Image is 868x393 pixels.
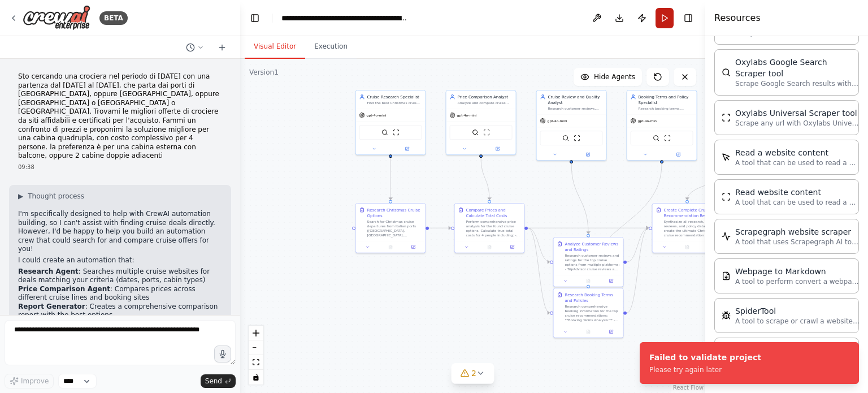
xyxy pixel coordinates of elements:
[548,119,567,123] span: gpt-4o-mini
[639,106,693,111] div: Research booking terms, cancellation policies, payment plans, and travel insurance options for ea...
[528,225,649,231] g: Edge from ce526809-4325-477a-ac08-b59fef7eedae to d26152ab-c6e8-4575-8370-c6929c3e3cb7
[478,157,492,200] g: Edge from 3cd995e5-454a-4dfc-be58-fed8329b5b86 to ce526809-4325-477a-ac08-b59fef7eedae
[735,158,860,167] p: A tool that can be used to read a website content.
[99,11,128,25] div: BETA
[639,94,693,105] div: Booking Terms and Policy Specialist
[548,94,603,105] div: Cruise Review and Quality Analyst
[576,278,600,284] button: No output available
[18,210,222,254] p: I'm specifically designed to help with CrewAI automation building, so I can't assist with finding...
[388,157,393,200] g: Edge from 758ee5fb-7591-4e56-854d-32f13e8400b2 to b6c44cf0-4ece-48d7-a252-099447f4dae7
[367,101,422,105] div: Find the best Christmas cruise deals from Italian ports ([GEOGRAPHIC_DATA], [GEOGRAPHIC_DATA], [G...
[576,329,600,335] button: No output available
[466,207,521,218] div: Compare Prices and Calculate Total Costs
[627,225,649,316] g: Edge from 17f02eea-4a01-407c-ae68-1c090ed516d9 to d26152ab-c6e8-4575-8370-c6929c3e3cb7
[391,145,423,152] button: Open in side panel
[568,163,591,234] g: Edge from 8fab9210-449d-460d-a106-c2d88794b48c to 96e67667-9c03-41b8-a71f-7f78931292f6
[446,90,517,155] div: Price Comparison AnalystAnalyze and compare cruise prices from multiple booking platforms, calcul...
[722,192,731,201] img: ScrapeWebsiteTool
[481,145,514,152] button: Open in side panel
[565,241,620,252] div: Analyze Customer Reviews and Ratings
[735,147,860,158] div: Read a website content
[18,256,222,265] p: I could create an automation that:
[652,203,723,253] div: Create Complete Cruise Recommendation ReportSynthesize all research, pricing, reviews, and policy...
[553,288,624,338] div: Research Booking Terms and PoliciesResearch comprehensive booking information for the top cruise ...
[249,340,263,355] button: zoom out
[367,219,422,237] div: Search for Christmas cruise departures from Italian ports ([GEOGRAPHIC_DATA], [GEOGRAPHIC_DATA], ...
[214,346,231,362] button: Click to speak your automation idea
[367,207,422,218] div: Research Christmas Cruise Options
[638,119,658,123] span: gpt-4o-mini
[735,57,860,79] div: Oxylabs Google Search Scraper tool
[381,129,388,136] img: SerperDevTool
[735,237,860,247] p: A tool that uses Scrapegraph AI to intelligently scrape website content.
[735,119,860,128] p: Scrape any url with Oxylabs Universal Scraper
[429,225,451,231] g: Edge from b6c44cf0-4ece-48d7-a252-099447f4dae7 to ce526809-4325-477a-ac08-b59fef7eedae
[249,355,263,370] button: fit view
[722,153,731,162] img: ScrapeElementFromWebsiteTool
[21,377,49,386] span: Improve
[502,244,522,251] button: Open in side panel
[574,135,580,141] img: ScrapeWebsiteTool
[249,68,279,77] div: Version 1
[281,12,409,24] nav: breadcrumb
[471,368,476,379] span: 2
[722,271,731,280] img: SerplyWebpageToMarkdownTool
[18,267,79,275] strong: Research Agent
[601,278,620,284] button: Open in side panel
[649,352,761,363] div: Failed to validate project
[664,135,671,141] img: ScrapeWebsiteTool
[714,11,761,25] h4: Resources
[205,377,222,386] span: Send
[367,94,422,100] div: Cruise Research Specialist
[18,72,222,161] p: Sto cercando una crociera nel periodo di [DATE] con una partenza dal [DATE] al [DATE], che parta ...
[478,244,501,251] button: No output available
[627,90,697,161] div: Booking Terms and Policy SpecialistResearch booking terms, cancellation policies, payment plans, ...
[528,225,550,316] g: Edge from ce526809-4325-477a-ac08-b59fef7eedae to 17f02eea-4a01-407c-ae68-1c090ed516d9
[722,68,731,77] img: OxylabsGoogleSearchScraperTool
[355,203,426,253] div: Research Christmas Cruise OptionsSearch for Christmas cruise departures from Italian ports ([GEOG...
[627,225,649,265] g: Edge from 96e67667-9c03-41b8-a71f-7f78931292f6 to d26152ab-c6e8-4575-8370-c6929c3e3cb7
[553,237,624,287] div: Analyze Customer Reviews and RatingsResearch customer reviews and ratings for the top cruise opti...
[735,266,860,277] div: Webpage to Markdown
[735,305,860,317] div: SpiderTool
[735,317,860,326] p: A tool to scrape or crawl a website and return LLM-ready content.
[680,10,696,26] button: Hide right sidebar
[528,225,550,265] g: Edge from ce526809-4325-477a-ac08-b59fef7eedae to 96e67667-9c03-41b8-a71f-7f78931292f6
[454,203,525,253] div: Compare Prices and Calculate Total CostsPerform comprehensive price analysis for the found cruise...
[23,5,90,31] img: Logo
[393,129,400,136] img: ScrapeWebsiteTool
[28,192,84,201] span: Thought process
[722,113,731,122] img: OxylabsUniversalScraperTool
[245,35,305,59] button: Visual Editor
[201,374,236,388] button: Send
[18,163,222,171] div: 09:38
[548,106,603,111] div: Research customer reviews, ratings, and testimonials for recommended cruise ships and itineraries...
[18,267,222,285] li: : Searches multiple cruise websites for deals matching your criteria (dates, ports, cabin types)
[735,107,860,119] div: Oxylabs Universal Scraper tool
[601,329,620,335] button: Open in side panel
[536,90,607,161] div: Cruise Review and Quality AnalystResearch customer reviews, ratings, and testimonials for recomme...
[18,303,85,310] strong: Report Generator
[403,244,423,251] button: Open in side panel
[213,41,231,54] button: Start a new chat
[18,285,110,293] strong: Price Comparison Agent
[664,219,719,237] div: Synthesize all research, pricing, reviews, and policy data to create the ultimate Christmas cruis...
[18,192,84,201] button: ▶Thought process
[562,135,569,141] img: SerperDevTool
[249,326,263,340] button: zoom in
[565,292,620,303] div: Research Booking Terms and Policies
[735,277,860,286] p: A tool to perform convert a webpage to markdown to make it easier for LLMs to understand
[458,101,513,105] div: Analyze and compare cruise prices from multiple booking platforms, calculate total costs for 4 pe...
[735,198,860,207] p: A tool that can be used to read a website content.
[722,232,731,241] img: ScrapegraphScrapeTool
[735,79,860,88] p: Scrape Google Search results with Oxylabs Google Search Scraper
[466,219,521,237] div: Perform comprehensive price analysis for the found cruise options. Calculate true total costs for...
[18,285,222,303] li: : Compares prices across different cruise lines and booking sites
[653,135,659,141] img: SerperDevTool
[585,163,665,284] g: Edge from 4f1652a7-c8fd-4887-b421-ff45e9df1036 to 17f02eea-4a01-407c-ae68-1c090ed516d9
[735,187,860,198] div: Read website content
[565,304,620,322] div: Research comprehensive booking information for the top cruise recommendations: **Booking Terms An...
[305,35,357,59] button: Execution
[355,90,426,155] div: Cruise Research SpecialistFind the best Christmas cruise deals from Italian ports ([GEOGRAPHIC_DA...
[565,253,620,271] div: Research customer reviews and ratings for the top cruise options from multiple platforms: - TripA...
